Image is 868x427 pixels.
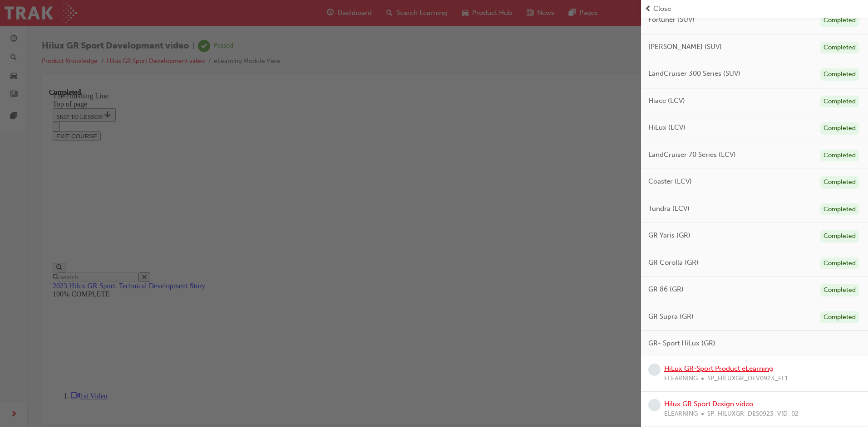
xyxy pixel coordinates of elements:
span: GR Yaris (GR) [648,230,690,241]
span: learningRecordVerb_NONE-icon [648,364,661,376]
span: SP_HILUXGR_DES0923_VID_02 [707,409,799,419]
div: Completed [820,68,859,81]
span: Close [653,4,671,14]
span: GR Corolla (GR) [648,257,699,268]
div: Completed [820,176,859,189]
span: ELEARNING [664,409,698,419]
span: GR 86 (GR) [648,284,684,295]
div: The Finishing Line [4,4,794,12]
div: Completed [820,311,859,324]
div: Top of page [4,12,794,20]
span: GR- Sport HiLux (GR) [648,338,715,349]
span: SKIP TO LESSON [7,25,63,32]
div: Completed [820,204,859,216]
span: LandCruiser 300 Series (SUV) [648,68,740,79]
span: Coaster (LCV) [648,176,692,187]
button: EXIT COURSE [4,43,52,53]
span: prev-icon [645,4,651,14]
span: HiLux (LCV) [648,122,686,133]
button: Close navigation menu [4,34,11,43]
span: [PERSON_NAME] (SUV) [648,42,722,52]
div: 100% COMPLETE [4,202,794,210]
a: Hilux GR Sport Design video [664,400,753,408]
div: Completed [820,96,859,108]
div: Completed [820,257,859,270]
input: Search [9,184,89,194]
span: Hiace (LCV) [648,96,685,106]
button: Open search menu [4,175,16,184]
div: Completed [820,42,859,54]
div: Completed [820,230,859,243]
span: Tundra (LCV) [648,204,690,214]
span: learningRecordVerb_NONE-icon [648,399,661,411]
div: Completed [820,15,859,27]
span: GR Supra (GR) [648,311,694,322]
span: ELEARNING [664,374,698,384]
div: Completed [820,150,859,162]
span: SP_HILUXGR_DEV0923_EL1 [707,374,788,384]
div: Completed [820,284,859,296]
button: prev-iconClose [645,4,864,14]
button: Close search menu [89,184,101,194]
span: LandCruiser 70 Series (LCV) [648,150,736,160]
button: SKIP TO LESSON [4,20,67,34]
span: Fortuner (SUV) [648,15,695,25]
div: Completed [820,122,859,135]
a: HiLux GR-Sport Product eLearning [664,364,773,373]
a: 2023 Hilux GR Sport: Technical Development Story [4,194,156,201]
